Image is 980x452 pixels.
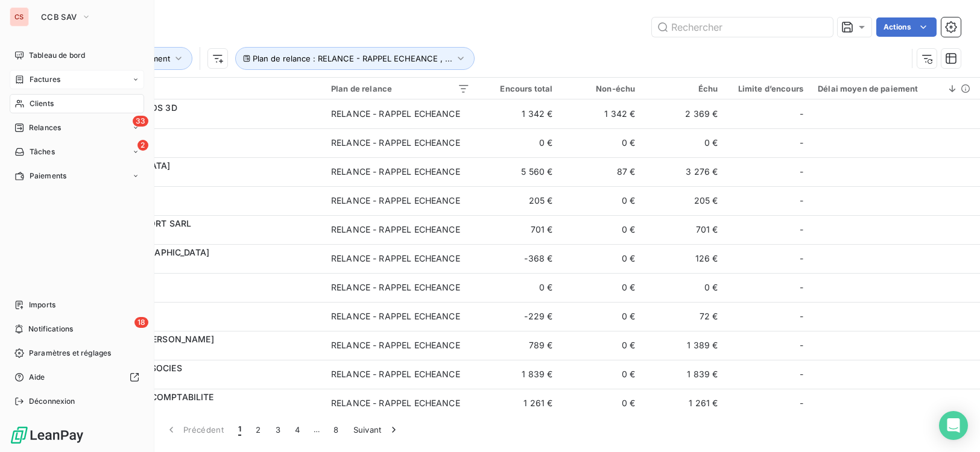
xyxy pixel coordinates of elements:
[939,411,968,440] div: Open Intercom Messenger
[331,281,460,293] div: RELANCE - RAPPEL ECHEANCE
[248,417,268,442] button: 2
[477,360,560,389] td: 1 839 €
[652,17,833,37] input: Rechercher
[331,224,460,236] div: RELANCE - RAPPEL ECHEANCE
[83,345,317,357] span: 1065075
[331,253,460,265] div: RELANCE - RAPPEL ECHEANCE
[134,317,148,328] span: 18
[642,273,725,302] td: 0 €
[83,230,317,242] span: 1064813
[231,417,248,442] button: 1
[800,166,803,178] span: -
[642,157,725,186] td: 3 276 €
[133,116,148,127] span: 33
[642,389,725,418] td: 1 261 €
[83,201,317,213] span: 1064992
[800,224,803,236] span: -
[800,195,803,207] span: -
[560,244,642,273] td: 0 €
[138,140,148,151] span: 2
[477,389,560,418] td: 1 261 €
[560,157,642,186] td: 87 €
[83,114,317,126] span: 1064343
[29,372,45,383] span: Aide
[560,128,642,157] td: 0 €
[29,50,85,61] span: Tableau de bord
[29,348,111,359] span: Paramètres et réglages
[331,310,460,322] div: RELANCE - RAPPEL ECHEANCE
[29,122,61,133] span: Relances
[30,171,66,181] span: Paiements
[30,74,60,85] span: Factures
[642,302,725,331] td: 72 €
[158,417,231,442] button: Précédent
[331,166,460,178] div: RELANCE - RAPPEL ECHEANCE
[484,84,552,93] div: Encours total
[642,244,725,273] td: 126 €
[331,397,460,409] div: RELANCE - RAPPEL ECHEANCE
[477,273,560,302] td: 0 €
[567,84,635,93] div: Non-échu
[650,84,718,93] div: Échu
[83,143,317,155] span: 1064670
[253,54,452,63] span: Plan de relance : RELANCE - RAPPEL ECHEANCE , ...
[560,99,642,128] td: 1 342 €
[29,300,55,310] span: Imports
[477,331,560,360] td: 789 €
[346,417,407,442] button: Suivant
[238,424,241,436] span: 1
[30,146,55,157] span: Tâches
[800,281,803,293] span: -
[560,360,642,389] td: 0 €
[642,360,725,389] td: 1 839 €
[331,339,460,351] div: RELANCE - RAPPEL ECHEANCE
[83,316,317,328] span: 1065036
[331,108,460,120] div: RELANCE - RAPPEL ECHEANCE
[800,253,803,265] span: -
[83,259,317,271] span: 1165779
[331,195,460,207] div: RELANCE - RAPPEL ECHEANCE
[307,420,326,439] span: …
[800,108,803,120] span: -
[642,215,725,244] td: 701 €
[560,215,642,244] td: 0 €
[732,84,803,93] div: Limite d’encours
[28,324,73,334] span: Notifications
[83,287,317,300] span: 1064703
[29,396,75,407] span: Déconnexion
[10,368,144,387] a: Aide
[642,186,725,215] td: 205 €
[477,99,560,128] td: 1 342 €
[477,302,560,331] td: -229 €
[331,137,460,149] div: RELANCE - RAPPEL ECHEANCE
[83,172,317,184] span: 1166179
[288,417,307,442] button: 4
[326,417,346,442] button: 8
[268,417,288,442] button: 3
[560,302,642,331] td: 0 €
[800,137,803,149] span: -
[800,310,803,322] span: -
[331,368,460,380] div: RELANCE - RAPPEL ECHEANCE
[41,12,77,22] span: CCB SAV
[10,425,84,445] img: Logo LeanPay
[331,84,470,93] div: Plan de relance
[83,374,317,386] span: 1068468
[560,273,642,302] td: 0 €
[800,368,803,380] span: -
[800,339,803,351] span: -
[83,403,317,415] span: 1064650
[560,331,642,360] td: 0 €
[642,331,725,360] td: 1 389 €
[30,98,54,109] span: Clients
[477,157,560,186] td: 5 560 €
[818,84,973,93] div: Délai moyen de paiement
[477,215,560,244] td: 701 €
[800,397,803,409] span: -
[477,244,560,273] td: -368 €
[477,128,560,157] td: 0 €
[10,7,29,27] div: CS
[642,128,725,157] td: 0 €
[876,17,937,37] button: Actions
[477,186,560,215] td: 205 €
